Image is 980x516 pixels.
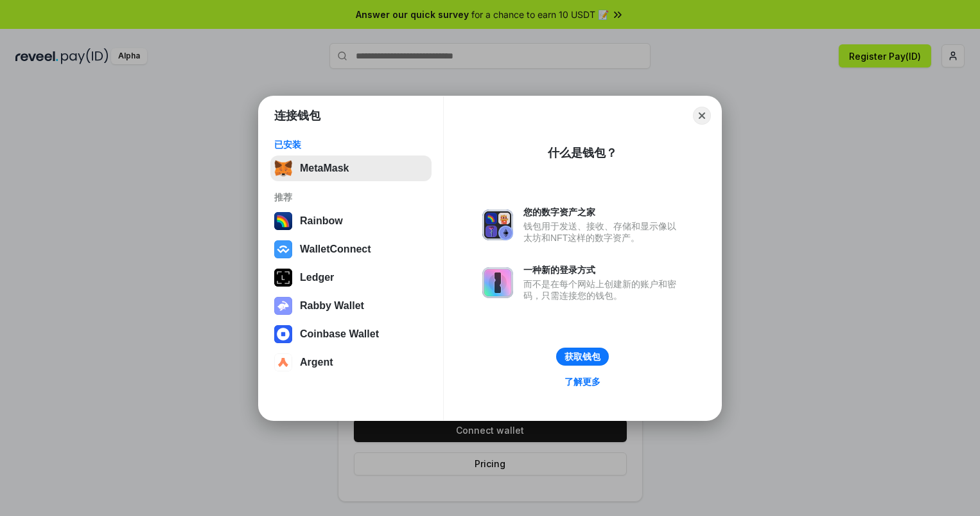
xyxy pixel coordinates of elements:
img: svg+xml,%3Csvg%20fill%3D%22none%22%20height%3D%2233%22%20viewBox%3D%220%200%2035%2033%22%20width%... [274,159,292,177]
h1: 连接钱包 [274,108,320,123]
button: 获取钱包 [556,348,609,366]
div: 获取钱包 [564,351,600,362]
div: Rabby Wallet [300,300,364,312]
button: Argent [270,350,432,375]
div: 您的数字资产之家 [523,206,683,218]
button: MetaMask [270,156,432,181]
button: Coinbase Wallet [270,321,432,347]
div: 推荐 [274,191,428,203]
button: Rainbow [270,208,432,234]
img: svg+xml,%3Csvg%20xmlns%3D%22http%3A%2F%2Fwww.w3.org%2F2000%2Fsvg%22%20fill%3D%22none%22%20viewBox... [274,297,292,315]
div: Ledger [300,272,334,283]
button: Ledger [270,265,432,290]
div: Rainbow [300,215,343,227]
a: 了解更多 [557,373,608,390]
button: WalletConnect [270,236,432,262]
div: 而不是在每个网站上创建新的账户和密码，只需连接您的钱包。 [523,278,683,301]
img: svg+xml,%3Csvg%20xmlns%3D%22http%3A%2F%2Fwww.w3.org%2F2000%2Fsvg%22%20fill%3D%22none%22%20viewBox... [482,267,513,298]
div: Coinbase Wallet [300,328,379,340]
div: 已安装 [274,139,428,150]
div: 一种新的登录方式 [523,264,683,276]
img: svg+xml,%3Csvg%20width%3D%2228%22%20height%3D%2228%22%20viewBox%3D%220%200%2028%2028%22%20fill%3D... [274,353,292,371]
button: Rabby Wallet [270,293,432,319]
div: 什么是钱包？ [548,145,617,161]
img: svg+xml,%3Csvg%20width%3D%2228%22%20height%3D%2228%22%20viewBox%3D%220%200%2028%2028%22%20fill%3D... [274,325,292,343]
img: svg+xml,%3Csvg%20width%3D%2228%22%20height%3D%2228%22%20viewBox%3D%220%200%2028%2028%22%20fill%3D... [274,240,292,258]
img: svg+xml,%3Csvg%20xmlns%3D%22http%3A%2F%2Fwww.w3.org%2F2000%2Fsvg%22%20fill%3D%22none%22%20viewBox... [482,209,513,240]
div: 钱包用于发送、接收、存储和显示像以太坊和NFT这样的数字资产。 [523,220,683,244]
div: Argent [300,357,333,368]
div: MetaMask [300,163,349,174]
img: svg+xml,%3Csvg%20xmlns%3D%22http%3A%2F%2Fwww.w3.org%2F2000%2Fsvg%22%20width%3D%2228%22%20height%3... [274,269,292,287]
img: svg+xml,%3Csvg%20width%3D%22120%22%20height%3D%22120%22%20viewBox%3D%220%200%20120%20120%22%20fil... [274,212,292,230]
button: Close [693,107,711,125]
div: WalletConnect [300,244,371,255]
div: 了解更多 [564,376,600,387]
